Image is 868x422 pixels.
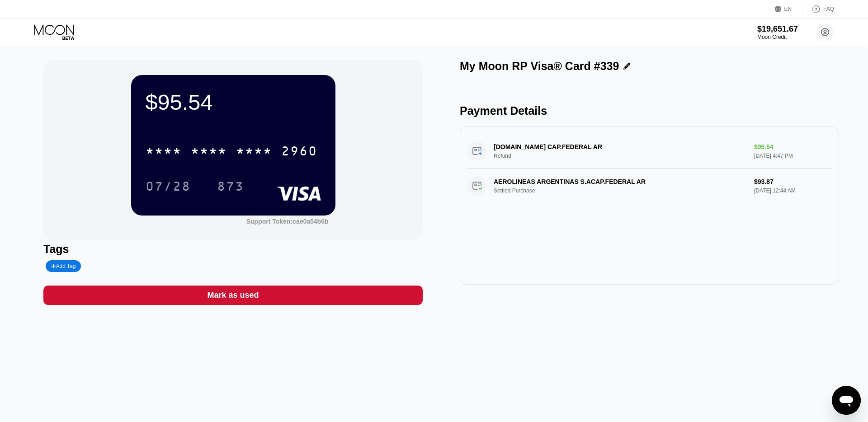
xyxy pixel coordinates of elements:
div: Moon Credit [757,34,798,40]
div: Mark as used [43,286,423,305]
div: Mark as used [207,290,259,300]
div: Support Token:cae0a54b6b [246,218,329,225]
div: 873 [217,180,244,195]
div: Support Token: cae0a54b6b [246,218,329,225]
div: 2960 [281,145,317,159]
div: $95.54 [146,89,321,115]
div: $19,651.67Moon Credit [757,24,798,40]
div: Tags [43,243,423,256]
div: Payment Details [460,104,839,117]
div: My Moon RP Visa® Card #339 [460,60,619,73]
iframe: Button to launch messaging window [832,386,861,415]
div: FAQ [823,6,834,12]
div: Add Tag [46,260,81,272]
div: 873 [210,175,251,197]
div: $19,651.67 [757,24,798,34]
div: 07/28 [139,175,198,197]
div: 07/28 [146,180,191,195]
div: FAQ [802,5,834,14]
div: EN [784,6,792,12]
div: Add Tag [51,263,75,269]
div: EN [775,5,802,14]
